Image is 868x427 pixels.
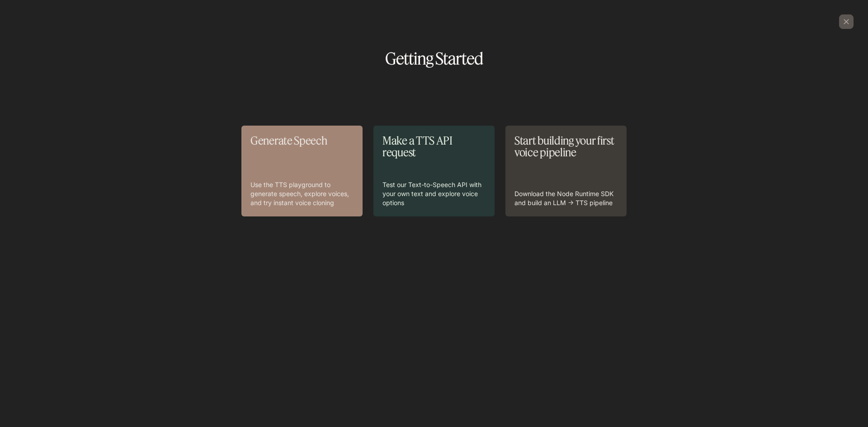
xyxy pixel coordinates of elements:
[250,135,354,146] p: Generate Speech
[514,135,618,159] p: Start building your first voice pipeline
[250,180,354,207] p: Use the TTS playground to generate speech, explore voices, and try instant voice cloning
[505,126,627,216] a: Start building your first voice pipelineDownload the Node Runtime SDK and build an LLM → TTS pipe...
[14,51,854,67] h1: Getting Started
[241,126,363,216] a: Generate SpeechUse the TTS playground to generate speech, explore voices, and try instant voice c...
[382,135,486,159] p: Make a TTS API request
[514,189,618,207] p: Download the Node Runtime SDK and build an LLM → TTS pipeline
[382,180,486,207] p: Test our Text-to-Speech API with your own text and explore voice options
[373,126,495,216] a: Make a TTS API requestTest our Text-to-Speech API with your own text and explore voice options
